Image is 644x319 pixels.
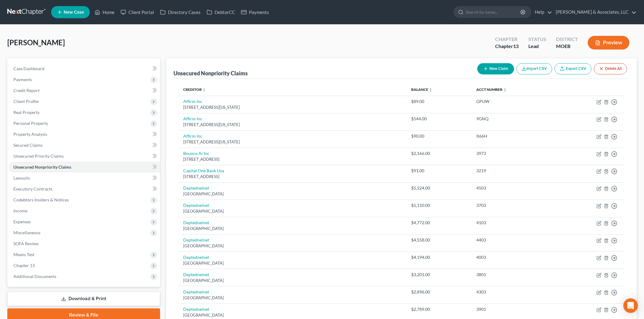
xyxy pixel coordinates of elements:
a: Credit Report [9,85,160,96]
span: Executory Contracts [13,186,52,191]
a: Unsecured Priority Claims [9,151,160,162]
a: Payments [238,7,272,18]
a: Deptednelnet [183,272,209,277]
a: Executory Contracts [9,184,160,194]
div: $5,524.00 [411,185,467,191]
div: 4003 [476,254,551,260]
span: Client Profile [13,99,39,104]
a: Affirm Inc [183,116,202,121]
div: [GEOGRAPHIC_DATA] [183,312,401,318]
a: Deptednelnet [183,237,209,242]
a: Help [532,7,552,18]
a: Directory Cases [157,7,204,18]
div: Chapter [495,36,519,43]
div: Status [528,36,546,43]
a: Property Analysis [9,129,160,140]
div: $90.00 [411,133,467,139]
span: Means Test [13,252,34,257]
span: Real Property [13,110,40,115]
div: [STREET_ADDRESS][US_STATE] [183,139,401,145]
div: [STREET_ADDRESS][US_STATE] [183,122,401,128]
div: [STREET_ADDRESS] [183,156,401,162]
div: [GEOGRAPHIC_DATA] [183,278,401,283]
span: 13 [513,43,519,49]
span: [PERSON_NAME] [7,38,65,47]
a: Balance unfold_more [411,87,432,92]
div: 4303 [476,289,551,295]
div: [GEOGRAPHIC_DATA] [183,208,401,214]
span: Credit Report [13,88,40,93]
div: [GEOGRAPHIC_DATA] [183,260,401,266]
a: Deptednelnet [183,307,209,312]
span: Lawsuits [13,175,30,180]
span: Property Analysis [13,132,47,137]
div: $89.00 [411,98,467,105]
span: Case Dashboard [13,66,44,71]
a: Secured Claims [9,140,160,151]
a: Home [92,7,117,18]
i: unfold_more [429,88,432,92]
div: X66H [476,133,551,139]
div: $2,789.00 [411,306,467,312]
span: SOFA Review [13,241,39,246]
div: [GEOGRAPHIC_DATA] [183,191,401,197]
span: Additional Documents [13,274,56,279]
span: Personal Property [13,121,48,126]
a: Affirm Inc [183,133,202,139]
div: 4503 [476,185,551,191]
div: Chapter [495,43,519,50]
div: District [556,36,578,43]
span: Unsecured Priority Claims [13,153,64,159]
button: Preview [588,36,629,50]
div: $544.00 [411,116,467,122]
div: [GEOGRAPHIC_DATA] [183,243,401,249]
button: Import CSV [516,63,552,74]
span: Codebtors Insiders & Notices [13,197,69,202]
div: Open Intercom Messenger [623,298,638,313]
div: [GEOGRAPHIC_DATA] [183,226,401,232]
div: 3973 [476,150,551,156]
span: Secured Claims [13,142,43,148]
div: MOEB [556,43,578,50]
div: 3219 [476,168,551,174]
div: $3,201.00 [411,272,467,278]
a: Client Portal [117,7,157,18]
span: Payments [13,77,32,82]
span: Miscellaneous [13,230,40,235]
div: 4103 [476,220,551,226]
a: Creditor unfold_more [183,87,206,92]
div: $91.00 [411,168,467,174]
div: [GEOGRAPHIC_DATA] [183,295,401,301]
button: New Claim [477,63,514,74]
div: $2,896.00 [411,289,467,295]
a: Acct Number unfold_more [476,87,507,92]
a: [PERSON_NAME] & Associates, LLC [553,7,636,18]
a: Lawsuits [9,173,160,184]
div: 3801 [476,272,551,278]
a: Affirm Inc [183,99,202,104]
a: Bounce Ai Inc [183,151,209,156]
div: $2,166.00 [411,150,467,156]
div: $4,194.00 [411,254,467,260]
a: Deptednelnet [183,203,209,208]
div: [STREET_ADDRESS] [183,174,401,180]
div: 3901 [476,306,551,312]
span: Chapter 13 [13,263,35,268]
div: 3703 [476,202,551,208]
a: SOFA Review [9,238,160,249]
span: Unsecured Nonpriority Claims [13,164,71,170]
div: Lead [528,43,546,50]
div: 4403 [476,237,551,243]
div: [STREET_ADDRESS][US_STATE] [183,105,401,110]
a: Export CSV [555,63,591,74]
button: Delete All [594,63,627,74]
a: Deptednelnet [183,220,209,225]
span: New Case [64,10,84,15]
a: Download & Print [7,292,160,306]
a: DebtorCC [204,7,238,18]
div: GPUW [476,98,551,105]
a: Case Dashboard [9,63,160,74]
a: Capital One Bank Usa [183,168,224,173]
i: unfold_more [202,88,206,92]
div: 9GNQ [476,116,551,122]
